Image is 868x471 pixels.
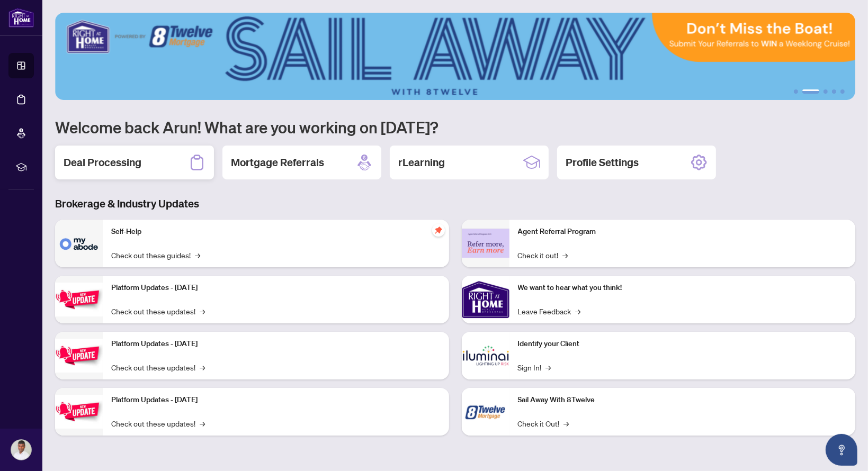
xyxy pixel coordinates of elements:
[111,305,205,317] a: Check out these updates!→
[824,89,828,94] button: 3
[432,224,445,237] span: pushpin
[563,249,568,261] span: →
[546,361,551,373] span: →
[111,418,205,429] a: Check out these updates!→
[462,229,509,258] img: Agent Referral Program
[11,440,31,460] img: Profile Icon
[832,89,836,94] button: 4
[518,338,847,350] p: Identify your Client
[55,339,103,372] img: Platform Updates - July 8, 2025
[111,282,441,294] p: Platform Updates - [DATE]
[518,394,847,406] p: Sail Away With 8Twelve
[195,249,200,261] span: →
[794,89,798,94] button: 1
[200,361,205,373] span: →
[398,155,445,170] h2: rLearning
[518,418,569,429] a: Check it Out!→
[231,155,324,170] h2: Mortgage Referrals
[64,155,141,170] h2: Deal Processing
[518,226,847,238] p: Agent Referral Program
[55,220,103,267] img: Self-Help
[111,249,200,261] a: Check out these guides!→
[55,283,103,316] img: Platform Updates - July 21, 2025
[111,394,441,406] p: Platform Updates - [DATE]
[566,155,639,170] h2: Profile Settings
[518,282,847,294] p: We want to hear what you think!
[462,332,509,379] img: Identify your Client
[55,117,855,137] h1: Welcome back Arun! What are you working on [DATE]?
[518,249,568,261] a: Check it out!→
[576,305,581,317] span: →
[200,418,205,429] span: →
[518,361,551,373] a: Sign In!→
[840,89,845,94] button: 5
[55,395,103,428] img: Platform Updates - June 23, 2025
[111,361,205,373] a: Check out these updates!→
[8,8,34,28] img: logo
[462,276,509,323] img: We want to hear what you think!
[111,338,441,350] p: Platform Updates - [DATE]
[564,418,569,429] span: →
[802,89,819,94] button: 2
[462,388,509,436] img: Sail Away With 8Twelve
[826,434,857,466] button: Open asap
[111,226,441,238] p: Self-Help
[55,196,855,211] h3: Brokerage & Industry Updates
[55,13,855,100] img: Slide 1
[200,305,205,317] span: →
[518,305,581,317] a: Leave Feedback→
